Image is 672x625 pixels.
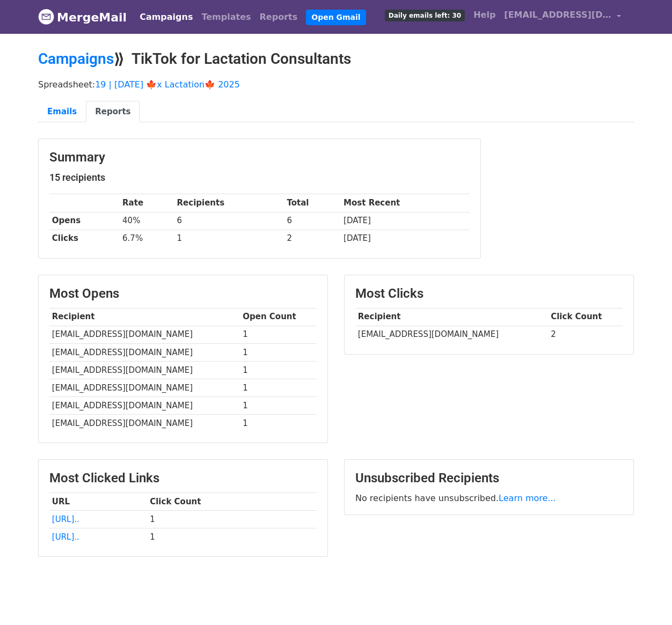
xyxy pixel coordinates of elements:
[135,6,197,28] a: Campaigns
[120,194,174,212] th: Rate
[306,10,366,25] a: Open Gmail
[355,492,623,504] p: No recipients have unsubscribed.
[38,9,54,25] img: MergeMail logo
[240,379,317,396] td: 1
[240,343,317,361] td: 1
[52,532,79,542] a: [URL]..
[49,343,240,361] td: [EMAIL_ADDRESS][DOMAIN_NAME]
[341,230,470,247] td: [DATE]
[240,308,317,326] th: Open Count
[147,493,317,511] th: Click Count
[197,6,255,28] a: Templates
[548,308,623,326] th: Click Count
[49,470,317,486] h3: Most Clicked Links
[174,230,284,247] td: 1
[49,361,240,379] td: [EMAIL_ADDRESS][DOMAIN_NAME]
[147,528,317,546] td: 1
[38,6,127,28] a: MergeMail
[385,10,465,21] span: Daily emails left: 30
[38,101,86,123] a: Emails
[120,230,174,247] td: 6.7%
[49,379,240,396] td: [EMAIL_ADDRESS][DOMAIN_NAME]
[38,79,634,90] p: Spreadsheet:
[49,230,120,247] th: Clicks
[49,397,240,415] td: [EMAIL_ADDRESS][DOMAIN_NAME]
[174,212,284,230] td: 6
[38,50,114,68] a: Campaigns
[355,286,623,302] h3: Most Clicks
[469,4,500,26] a: Help
[284,212,341,230] td: 6
[120,212,174,230] td: 40%
[86,101,140,123] a: Reports
[38,50,634,68] h2: ⟫ TikTok for Lactation Consultants
[500,4,625,30] a: [EMAIL_ADDRESS][DOMAIN_NAME]
[49,286,317,302] h3: Most Opens
[355,308,548,326] th: Recipient
[240,326,317,343] td: 1
[355,326,548,343] td: [EMAIL_ADDRESS][DOMAIN_NAME]
[147,511,317,528] td: 1
[284,230,341,247] td: 2
[504,9,611,21] span: [EMAIL_ADDRESS][DOMAIN_NAME]
[618,573,672,625] iframe: Chat Widget
[499,493,556,503] a: Learn more...
[49,493,147,511] th: URL
[284,194,341,212] th: Total
[49,212,120,230] th: Opens
[174,194,284,212] th: Recipients
[355,470,623,486] h3: Unsubscribed Recipients
[95,79,240,90] a: 19 | [DATE] 🍁x Lactation🍁 2025
[240,361,317,379] td: 1
[49,150,470,165] h3: Summary
[49,172,470,183] h5: 15 recipients
[240,397,317,415] td: 1
[52,514,79,524] a: [URL]..
[240,415,317,432] td: 1
[341,194,470,212] th: Most Recent
[381,4,469,26] a: Daily emails left: 30
[548,326,623,343] td: 2
[49,326,240,343] td: [EMAIL_ADDRESS][DOMAIN_NAME]
[255,6,302,28] a: Reports
[341,212,470,230] td: [DATE]
[49,308,240,326] th: Recipient
[49,415,240,432] td: [EMAIL_ADDRESS][DOMAIN_NAME]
